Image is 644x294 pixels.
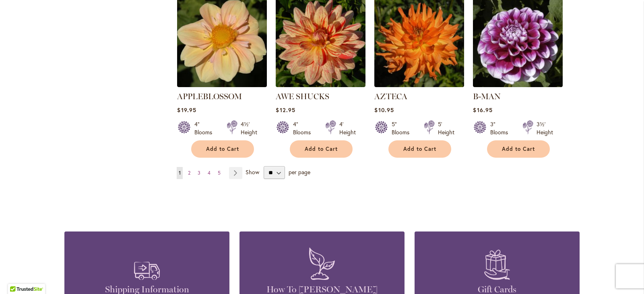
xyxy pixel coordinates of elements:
a: B-MAN [473,81,563,89]
a: B-MAN [473,92,501,101]
div: 3" Blooms [490,120,513,136]
span: $12.95 [276,106,295,114]
span: 4 [208,170,211,176]
a: 4 [206,167,213,179]
iframe: Launch Accessibility Center [6,265,29,288]
span: Add to Cart [502,146,535,152]
span: 1 [179,170,181,176]
span: $16.95 [473,106,492,114]
div: 4" Blooms [194,120,217,136]
a: AZTECA [374,81,464,89]
a: APPLEBLOSSOM [177,81,267,89]
span: $19.95 [177,106,196,114]
button: Add to Cart [191,140,254,158]
a: AZTECA [374,92,407,101]
span: 2 [188,170,190,176]
div: 5' Height [438,120,454,136]
div: 5" Blooms [392,120,414,136]
a: AWE SHUCKS [276,81,365,89]
a: 5 [216,167,223,179]
button: Add to Cart [487,140,550,158]
span: 5 [218,170,221,176]
a: 2 [186,167,192,179]
span: Show [246,168,259,176]
button: Add to Cart [290,140,353,158]
span: $10.95 [374,106,394,114]
div: 4½' Height [241,120,257,136]
span: 3 [198,170,200,176]
a: AWE SHUCKS [276,92,329,101]
button: Add to Cart [388,140,451,158]
span: Add to Cart [305,146,338,152]
span: Add to Cart [206,146,239,152]
div: 4" Blooms [293,120,316,136]
div: 4' Height [339,120,356,136]
a: APPLEBLOSSOM [177,92,242,101]
a: 3 [196,167,202,179]
span: Add to Cart [403,146,436,152]
span: per page [289,168,310,176]
div: 3½' Height [537,120,553,136]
